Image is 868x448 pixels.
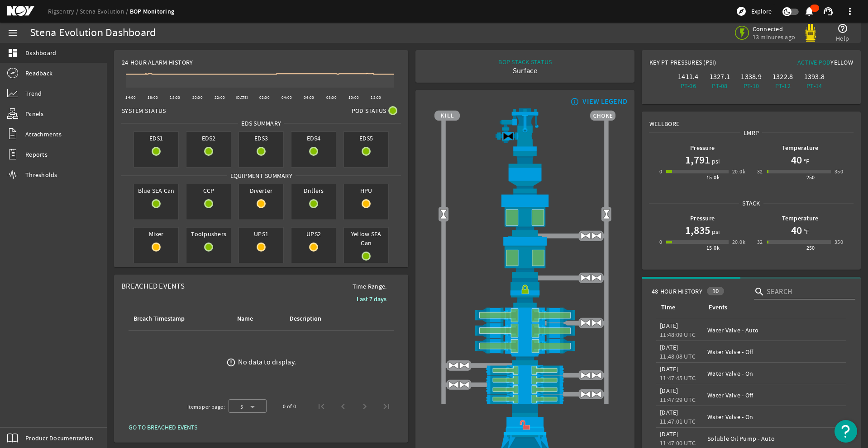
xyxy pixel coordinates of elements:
span: Mixer [134,228,178,240]
span: EDS2 [186,132,231,145]
span: Readback [25,69,52,78]
h1: 1,835 [685,223,710,238]
div: Time [660,303,696,313]
img: ValveOpen.png [591,389,602,400]
div: 1338.9 [737,72,765,81]
span: UPS2 [291,228,336,240]
img: PipeRamOpen.png [434,385,615,394]
div: 20.0k [732,167,745,176]
legacy-datetime-component: [DATE] [660,387,678,395]
h1: 40 [791,153,802,167]
span: Help [836,34,849,43]
span: Thresholds [25,170,57,179]
h1: 1,791 [685,153,710,167]
img: ValveOpen.png [580,272,591,283]
legacy-datetime-component: 11:47:29 UTC [660,396,696,404]
mat-icon: help_outline [837,23,848,34]
span: Stack [739,199,763,208]
img: ValveOpen.png [591,370,602,381]
div: 0 [659,167,662,176]
span: HPU [344,184,388,197]
span: Reports [25,150,48,159]
img: FlexJoint.png [434,151,615,193]
div: Soluble Oil Pump - Auto [707,434,843,443]
span: EDS1 [134,132,178,145]
img: BopBodyShearBottom.png [434,354,615,365]
div: PT-10 [737,81,765,90]
img: LowerAnnularOpen.png [434,236,615,277]
text: 04:00 [281,95,292,100]
span: Product Documentation [25,434,93,443]
div: Name [237,314,253,324]
text: [DATE] [236,95,248,100]
div: Description [288,314,353,324]
span: CCP [186,184,231,197]
span: EDS5 [344,132,388,145]
legacy-datetime-component: [DATE] [660,408,678,416]
span: Dashboard [25,48,56,57]
legacy-datetime-component: 11:48:09 UTC [660,331,696,339]
text: 16:00 [148,95,158,100]
div: 15.0k [706,243,720,252]
img: ValveOpen.png [591,230,602,241]
img: ValveOpen.png [591,317,602,328]
a: Stena Evolution [80,7,130,15]
legacy-datetime-component: [DATE] [660,322,678,330]
h1: 40 [791,223,802,238]
span: Explore [751,7,772,16]
span: Attachments [25,130,62,139]
div: Water Valve - Off [707,347,843,356]
text: 20:00 [192,95,203,100]
span: psi [710,157,720,166]
div: Items per page: [187,402,225,411]
img: RiserAdapter.png [434,108,615,151]
div: Water Valve - Auto [707,326,843,335]
div: Key PT Pressures (PSI) [649,58,751,70]
div: 20.0k [732,238,745,247]
img: ValveOpen.png [580,230,591,241]
div: Events [707,303,839,313]
text: 22:00 [215,95,225,100]
div: Time [661,303,675,313]
span: Yellow SEA Can [344,228,388,249]
img: PipeRamOpen.png [434,394,615,404]
legacy-datetime-component: [DATE] [660,430,678,438]
span: 48-Hour History [652,287,702,296]
text: 06:00 [304,95,314,100]
span: Connected [753,25,796,33]
span: Yellow [830,58,853,66]
legacy-datetime-component: 11:47:45 UTC [660,374,696,382]
div: No data to display. [238,358,296,367]
img: ValveOpen.png [580,389,591,400]
text: 02:00 [259,95,270,100]
span: 13 minutes ago [753,33,796,41]
text: 12:00 [371,95,381,100]
img: RiserConnectorLock.png [434,278,615,308]
div: Breach Timestamp [132,314,225,324]
div: 1393.8 [801,72,829,81]
div: 1322.8 [769,72,797,81]
span: Blue SEA Can [134,184,178,197]
legacy-datetime-component: 11:48:08 UTC [660,352,696,360]
img: ValveOpen.png [448,379,459,390]
text: 18:00 [170,95,180,100]
span: Equipment Summary [227,171,296,180]
b: Pressure [690,214,715,223]
span: UPS1 [239,228,283,240]
span: psi [710,227,720,236]
mat-icon: dashboard [7,47,18,58]
span: Active Pod [797,58,831,66]
div: Description [290,314,321,324]
img: Valve2Open.png [438,209,449,220]
img: Valve2Open.png [601,209,612,220]
button: more_vert [839,0,861,22]
a: BOP Monitoring [130,7,175,16]
img: ValveOpen.png [448,360,459,371]
img: UpperAnnularOpen.png [434,193,615,236]
span: Panels [25,109,44,118]
mat-icon: support_agent [823,6,834,17]
div: Water Valve - Off [707,391,843,400]
span: Time Range: [345,282,394,291]
span: Trend [25,89,42,98]
div: BOP STACK STATUS [498,57,552,66]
